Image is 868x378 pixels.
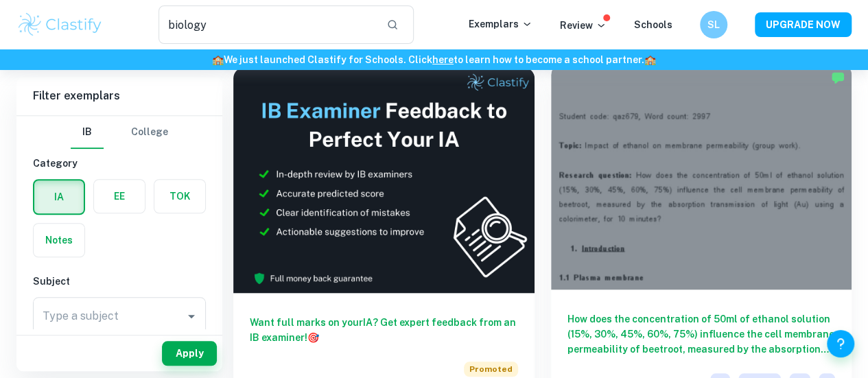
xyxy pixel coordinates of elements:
[16,11,104,38] img: Clastify logo
[644,54,656,65] span: 🏫
[71,116,104,149] button: IB
[162,341,217,366] button: Apply
[94,180,145,213] button: EE
[34,224,84,257] button: Notes
[159,5,375,44] input: Search for any exemplars...
[560,18,607,33] p: Review
[71,116,168,149] div: Filter type choice
[464,362,518,377] span: Promoted
[233,67,535,293] img: Thumbnail
[567,311,836,357] h6: How does the concentration of 50ml of ethanol solution (15%, 30%, 45%, 60%, 75%) influence the ce...
[182,307,201,326] button: Open
[307,332,319,343] span: 🎯
[16,77,222,115] h6: Filter exemplars
[33,156,206,171] h6: Category
[831,71,845,84] img: Marked
[154,180,205,213] button: TOK
[131,116,168,149] button: College
[706,17,722,32] h6: SL
[33,274,206,289] h6: Subject
[432,54,454,65] a: here
[634,19,672,30] a: Schools
[212,54,224,65] span: 🏫
[827,330,854,357] button: Help and Feedback
[3,52,865,67] h6: We just launched Clastify for Schools. Click to learn how to become a school partner.
[34,180,84,213] button: IA
[700,11,727,38] button: SL
[469,16,532,32] p: Exemplars
[755,12,852,37] button: UPGRADE NOW
[250,315,518,345] h6: Want full marks on your IA ? Get expert feedback from an IB examiner!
